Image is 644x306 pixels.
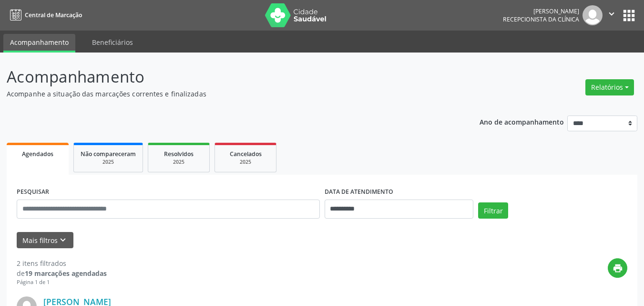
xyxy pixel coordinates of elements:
[478,202,508,219] button: Filtrar
[7,89,448,99] p: Acompanhe a situação das marcações correntes e finalizadas
[22,150,53,158] span: Agendados
[608,258,627,278] button: print
[17,278,107,286] div: Página 1 de 1
[25,11,82,19] span: Central de Marcação
[585,79,634,95] button: Relatórios
[17,232,73,249] button: Mais filtroskeyboard_arrow_down
[81,158,136,166] div: 2025
[222,158,269,166] div: 2025
[613,263,623,274] i: print
[583,5,603,25] img: img
[230,150,262,158] span: Cancelados
[7,65,448,89] p: Acompanhamento
[480,116,564,127] p: Ano de acompanhamento
[503,7,579,15] div: [PERSON_NAME]
[7,7,82,23] a: Central de Marcação
[58,235,68,245] i: keyboard_arrow_down
[17,185,49,200] label: PESQUISAR
[17,268,107,278] div: de
[155,158,203,166] div: 2025
[81,150,136,158] span: Não compareceram
[25,269,107,278] strong: 19 marcações agendadas
[325,185,393,200] label: DATA DE ATENDIMENTO
[17,258,107,268] div: 2 itens filtrados
[603,5,621,25] button: 
[164,150,194,158] span: Resolvidos
[85,34,140,51] a: Beneficiários
[3,34,75,53] a: Acompanhamento
[621,7,637,24] button: apps
[503,15,579,23] span: Recepcionista da clínica
[606,9,617,19] i: 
